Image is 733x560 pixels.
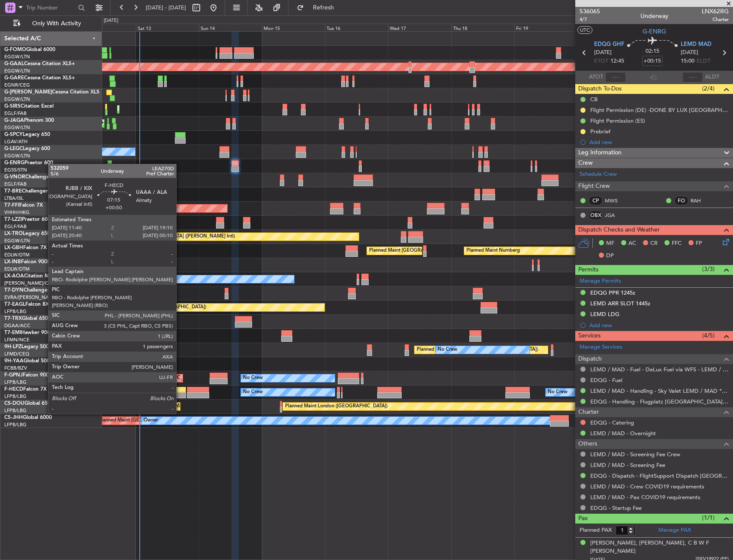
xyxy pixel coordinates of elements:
span: G-LEGC [4,146,23,151]
div: Mon 15 [262,24,325,31]
a: LEMD / MAD - Crew COVID19 requirements [590,483,704,490]
div: No Crew [243,386,263,399]
a: LX-GBHFalcon 7X [4,245,47,250]
div: Fri 19 [514,24,577,31]
span: EDQG GHF [594,40,624,49]
span: T7-TRX [4,316,22,321]
span: Others [578,439,597,449]
div: No Crew [548,386,568,399]
span: G-SIRS [4,104,21,109]
a: CS-DOUGlobal 6500 [4,401,54,406]
span: Dispatch To-Dos [578,84,622,94]
a: LFMD/CEQ [4,351,29,357]
a: LEMD / MAD - Screening Fee [590,461,665,469]
span: ELDT [697,57,710,66]
a: LEMD / MAD - Overnight [590,430,656,437]
span: (2/4) [702,84,715,93]
span: [DATE] [681,48,698,57]
a: G-ENRGPraetor 600 [4,160,53,166]
a: EGNR/CEG [4,82,30,88]
a: LX-TROLegacy 650 [4,231,50,236]
span: ATOT [589,73,603,81]
span: Refresh [306,5,342,11]
a: LFPB/LBG [4,407,27,414]
a: LFPB/LBG [4,393,27,400]
div: Wed 17 [388,24,451,31]
div: CB [590,96,598,103]
span: LX-INB [4,259,21,265]
a: LFPB/LBG [4,379,27,385]
div: FO [674,196,688,205]
span: T7-EMI [4,330,21,335]
a: EDQG - Handling - Flugplatz [GEOGRAPHIC_DATA] EDQG/GFH [590,398,729,405]
span: G-JAGA [4,118,24,123]
span: LX-GBH [4,245,23,250]
div: Fri 12 [73,24,136,31]
a: G-GAALCessna Citation XLS+ [4,61,75,66]
a: Manage Services [580,343,622,352]
div: LEMD ARR SLOT 1445z [590,300,650,307]
a: EGLF/FAB [4,110,27,117]
span: Charter [702,16,729,23]
span: F-GPNJ [4,373,23,378]
div: Sun 14 [199,24,262,31]
span: Charter [578,407,599,417]
span: G-GARE [4,75,24,81]
span: LX-TRO [4,231,23,236]
span: (3/3) [702,265,715,274]
a: F-HECDFalcon 7X [4,387,47,392]
input: --:-- [605,72,626,82]
span: Permits [578,265,598,275]
a: EGLF/FAB [4,223,27,230]
div: Unplanned Maint [GEOGRAPHIC_DATA] ([PERSON_NAME] Intl) [96,230,235,243]
a: T7-TRXGlobal 6500 [4,316,51,321]
a: LEMD / MAD - Screening Fee Crew [590,451,680,458]
div: [PERSON_NAME], [PERSON_NAME], C B W F [PERSON_NAME] [590,539,729,556]
a: G-SIRSCitation Excel [4,104,54,109]
a: EDLW/DTM [4,266,30,272]
a: EDQG - Dispatch - FlightSupport Dispatch [GEOGRAPHIC_DATA] [590,472,729,479]
div: Add new [589,322,729,329]
span: MF [606,239,614,248]
a: EGGW/LTN [4,124,30,131]
span: (4/5) [702,331,715,340]
div: Underway [640,12,668,21]
a: DGAA/ACC [4,322,30,329]
a: VHHH/HKG [4,209,30,216]
a: T7-BREChallenger 604 [4,189,59,194]
span: T7-BRE [4,189,22,194]
div: Tue 16 [325,24,388,31]
a: LFPB/LBG [4,308,27,315]
a: G-JAGAPhenom 300 [4,118,54,123]
a: CS-JHHGlobal 6000 [4,415,52,420]
a: Manage Permits [580,277,621,286]
a: EDQG - Fuel [590,376,622,384]
span: G-VNOR [4,175,25,180]
div: OBX [589,211,603,220]
div: Flight Permission (DE) -DONE BY LUX [GEOGRAPHIC_DATA] [590,106,729,114]
span: ETOT [594,57,608,66]
span: F-HECD [4,387,23,392]
a: LX-AOACitation Mustang [4,274,66,279]
a: LTBA/ISL [4,195,24,202]
a: G-VNORChallenger 650 [4,175,62,180]
span: 9H-LPZ [4,344,21,349]
div: No Crew [243,372,263,385]
a: [PERSON_NAME]/QSA [4,280,55,286]
span: T7-LZZI [4,217,22,222]
a: 9H-YAAGlobal 5000 [4,358,53,364]
span: Services [578,331,601,341]
div: Planned Maint London ([GEOGRAPHIC_DATA]) [285,400,388,413]
a: T7-EAGLFalcon 8X [4,302,49,307]
a: LGAV/ATH [4,138,27,145]
a: T7-DYNChallenger 604 [4,288,60,293]
a: LFPB/LBG [4,422,27,428]
span: T7-DYN [4,288,24,293]
a: EGLF/FAB [4,181,27,187]
span: Crew [578,158,593,168]
span: G-FOMO [4,47,26,52]
a: T7-EMIHawker 900XP [4,330,57,335]
a: Manage PAX [658,526,691,535]
a: LFMN/NCE [4,337,30,343]
a: G-LEGCLegacy 600 [4,146,50,151]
